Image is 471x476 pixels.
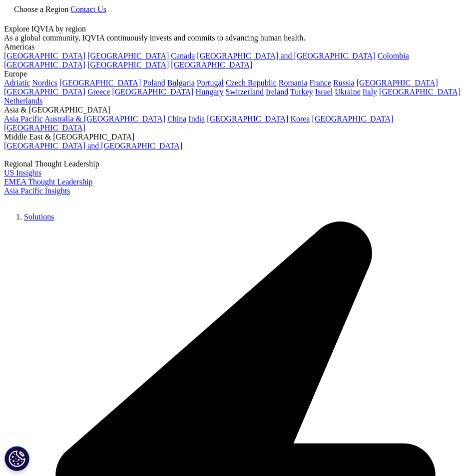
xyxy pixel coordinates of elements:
a: Portugal [197,78,224,87]
a: Korea [290,114,310,123]
a: [GEOGRAPHIC_DATA] [312,114,393,123]
a: Ireland [266,87,288,96]
div: As a global community, IQVIA continuously invests and commits to advancing human health. [4,33,467,42]
a: [GEOGRAPHIC_DATA] and [GEOGRAPHIC_DATA] [4,141,182,150]
a: Greece [87,87,110,96]
a: Asia Pacific [4,114,43,123]
a: Poland [143,78,165,87]
a: Switzerland [226,87,264,96]
button: Cookies Settings [4,446,29,471]
a: [GEOGRAPHIC_DATA] [112,87,193,96]
a: [GEOGRAPHIC_DATA] [4,87,85,96]
a: Romania [279,78,308,87]
a: [GEOGRAPHIC_DATA] [59,78,141,87]
a: EMEA Thought Leadership [4,177,92,186]
a: Netherlands [4,96,42,105]
a: [GEOGRAPHIC_DATA] [87,60,169,69]
div: Regional Thought Leadership [4,159,467,168]
a: [GEOGRAPHIC_DATA] [4,51,85,60]
a: [GEOGRAPHIC_DATA] [357,78,438,87]
a: Asia Pacific Insights [4,186,70,195]
a: Adriatic [4,78,30,87]
a: Nordics [32,78,57,87]
a: Turkey [290,87,313,96]
a: Italy [363,87,377,96]
a: France [310,78,332,87]
a: [GEOGRAPHIC_DATA] [4,60,85,69]
div: Europe [4,69,467,78]
a: Ukraine [335,87,361,96]
div: Americas [4,42,467,51]
a: [GEOGRAPHIC_DATA] [207,114,288,123]
div: Explore IQVIA by region [4,24,467,33]
a: China [167,114,186,123]
a: [GEOGRAPHIC_DATA] [87,51,169,60]
div: Middle East & [GEOGRAPHIC_DATA] [4,132,467,141]
a: [GEOGRAPHIC_DATA] [379,87,461,96]
a: Australia & [GEOGRAPHIC_DATA] [44,114,165,123]
a: [GEOGRAPHIC_DATA] and [GEOGRAPHIC_DATA] [197,51,375,60]
a: [GEOGRAPHIC_DATA] [171,60,252,69]
a: Solutions [24,212,54,221]
a: US Insights [4,168,41,177]
a: Canada [171,51,195,60]
a: Russia [333,78,355,87]
a: Hungary [196,87,224,96]
a: [GEOGRAPHIC_DATA] [4,123,85,132]
div: Asia & [GEOGRAPHIC_DATA] [4,105,467,114]
a: Czech Republic [226,78,277,87]
a: Contact Us [70,5,106,13]
a: India [188,114,205,123]
a: Bulgaria [167,78,195,87]
span: Choose a Region [14,5,68,13]
a: Israel [315,87,333,96]
a: Colombia [378,51,409,60]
